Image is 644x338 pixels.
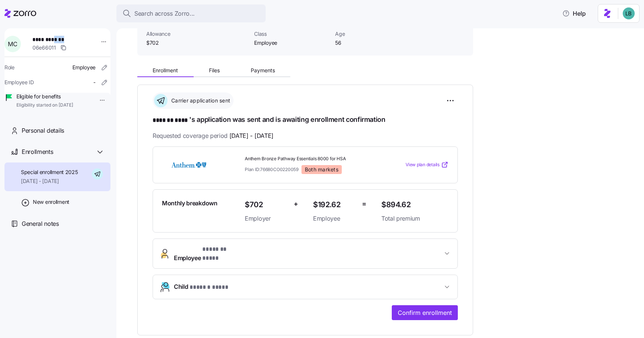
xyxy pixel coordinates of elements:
[153,68,178,73] span: Enrollment
[623,7,635,19] img: 55738f7c4ee29e912ff6c7eae6e0401b
[146,39,248,47] span: $702
[245,166,298,173] span: Plan ID: 76680CO0220059
[406,161,440,168] span: View plan details
[174,245,243,263] span: Employee
[294,199,298,209] span: +
[174,282,228,292] span: Child
[4,64,15,71] span: Role
[146,30,248,38] span: Allowance
[362,199,366,209] span: =
[245,214,288,223] span: Employer
[254,30,329,38] span: Class
[21,168,78,176] span: Special enrollment 2025
[251,68,275,73] span: Payments
[21,177,78,185] span: [DATE] - [DATE]
[245,199,288,211] span: $702
[16,102,73,108] span: Eligibility started on [DATE]
[398,308,452,317] span: Confirm enrollment
[381,199,448,211] span: $894.62
[16,93,73,100] span: Eligible for benefits
[134,9,195,18] span: Search across Zorro...
[22,219,59,228] span: General notes
[305,166,338,173] span: Both markets
[32,44,56,51] span: 06e66011
[116,4,266,22] button: Search across Zorro...
[254,39,329,47] span: Employee
[93,79,96,86] span: -
[33,198,69,206] span: New enrollment
[381,214,448,223] span: Total premium
[153,115,458,125] h1: 's application was sent and is awaiting enrollment confirmation
[406,161,448,168] a: View plan details
[4,79,34,86] span: Employee ID
[313,214,356,223] span: Employee
[22,126,64,135] span: Personal details
[313,199,356,211] span: $192.62
[229,131,273,140] span: [DATE] - [DATE]
[562,9,586,18] span: Help
[162,156,216,173] img: Anthem
[209,68,220,73] span: Files
[8,41,17,47] span: M C
[392,305,458,320] button: Confirm enrollment
[162,199,218,208] span: Monthly breakdown
[72,64,96,71] span: Employee
[169,97,230,104] span: Carrier application sent
[245,156,375,162] span: Anthem Bronze Pathway Essentials 8000 for HSA
[153,131,273,140] span: Requested coverage period
[335,30,410,38] span: Age
[335,39,410,47] span: 56
[556,6,592,21] button: Help
[22,147,53,157] span: Enrollments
